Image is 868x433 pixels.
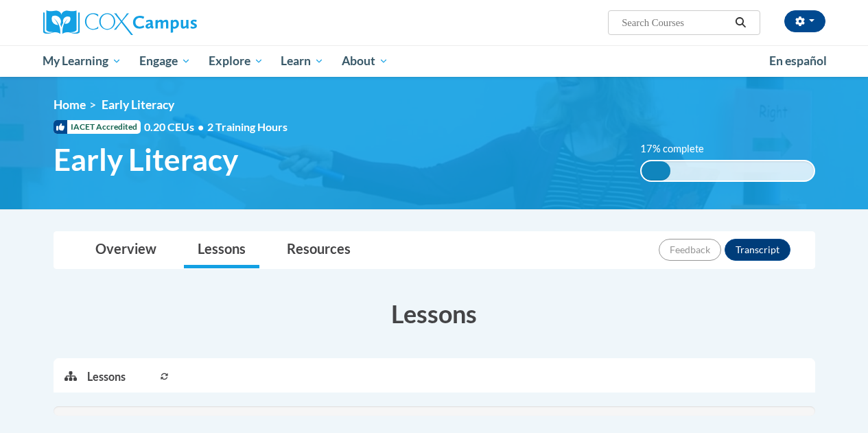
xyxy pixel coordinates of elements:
a: En español [760,47,836,75]
a: Overview [82,232,170,268]
div: 17% complete [642,161,671,180]
span: My Learning [43,53,121,69]
button: Feedback [659,239,721,261]
a: Engage [130,45,200,77]
a: Explore [200,45,272,77]
button: Account Settings [784,10,825,32]
span: Early Literacy [102,97,174,112]
p: Lessons [87,369,126,384]
a: Learn [272,45,333,77]
a: Home [54,97,86,112]
span: Explore [209,53,263,69]
a: Lessons [184,232,259,268]
h3: Lessons [54,296,815,331]
span: • [198,120,204,133]
span: About [342,53,388,69]
img: Cox Campus [43,10,197,35]
a: About [333,45,397,77]
span: En español [769,54,827,68]
a: Resources [273,232,364,268]
span: Learn [281,53,324,69]
span: 2 Training Hours [207,120,288,133]
span: Early Literacy [54,141,238,178]
label: 17% complete [640,141,719,156]
a: Cox Campus [43,10,290,35]
button: Search [730,14,751,31]
span: Engage [139,53,191,69]
button: Transcript [725,239,790,261]
a: My Learning [34,45,131,77]
input: Search Courses [620,14,730,31]
div: Main menu [33,45,836,77]
span: 0.20 CEUs [144,119,207,134]
span: IACET Accredited [54,120,141,134]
